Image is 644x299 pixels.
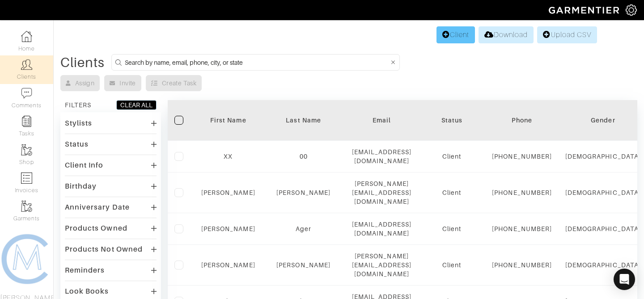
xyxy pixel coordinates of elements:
a: 00 [300,153,308,160]
img: garments-icon-b7da505a4dc4fd61783c78ac3ca0ef83fa9d6f193b1c9dc38574b1d14d53ca28.png [21,144,32,156]
div: Anniversary Date [65,203,130,212]
a: Client [436,26,475,43]
a: Download [479,26,534,43]
a: Upload CSV [537,26,597,43]
div: [PHONE_NUMBER] [492,224,552,233]
div: Products Owned [65,224,127,233]
th: Toggle SortBy [262,100,345,141]
img: garmentier-logo-header-white-b43fb05a5012e4ada735d5af1a66efaba907eab6374d6393d1fbf88cb4ef424d.png [544,2,626,18]
div: Stylists [65,119,92,128]
div: FILTERS [65,101,91,109]
a: XX [224,153,233,160]
div: Products Not Owned [65,245,143,254]
img: gear-icon-white-bd11855cb880d31180b6d7d6211b90ccbf57a29d726f0c71d8c61bd08dd39cc2.png [626,4,637,16]
div: Look Books [65,287,109,296]
div: Client [425,261,479,270]
div: Client [425,188,479,197]
th: Toggle SortBy [418,100,485,141]
div: [PHONE_NUMBER] [492,152,552,161]
img: comment-icon-a0a6a9ef722e966f86d9cbdc48e553b5cf19dbc54f86b18d962a5391bc8f6eb6.png [21,88,32,99]
div: [EMAIL_ADDRESS][DOMAIN_NAME] [352,220,412,238]
div: First Name [201,116,255,125]
div: Clients [60,58,105,67]
div: Client Info [65,161,104,170]
img: dashboard-icon-dbcd8f5a0b271acd01030246c82b418ddd0df26cd7fceb0bd07c9910d44c42f6.png [21,31,32,42]
div: [EMAIL_ADDRESS][DOMAIN_NAME] [352,147,412,165]
a: [PERSON_NAME] [276,189,330,196]
img: orders-icon-0abe47150d42831381b5fb84f609e132dff9fe21cb692f30cb5eec754e2cba89.png [21,173,32,184]
a: [PERSON_NAME] [201,189,255,196]
div: Gender [565,116,641,125]
div: Last Name [269,116,339,125]
img: clients-icon-6bae9207a08558b7cb47a8932f037763ab4055f8c8b6bfacd5dc20c3e0201464.png [21,59,32,70]
a: [PERSON_NAME] [276,261,330,269]
div: [PHONE_NUMBER] [492,261,552,270]
div: Reminders [65,266,105,275]
a: [PERSON_NAME] [201,261,255,269]
div: [DEMOGRAPHIC_DATA] [565,224,641,233]
div: Open Intercom Messenger [614,269,635,290]
div: Email [352,116,412,125]
div: [DEMOGRAPHIC_DATA] [565,188,641,197]
a: [PERSON_NAME] [201,225,255,232]
div: [PERSON_NAME][EMAIL_ADDRESS][DOMAIN_NAME] [352,179,412,206]
input: Search by name, email, phone, city, or state [125,57,389,68]
img: garments-icon-b7da505a4dc4fd61783c78ac3ca0ef83fa9d6f193b1c9dc38574b1d14d53ca28.png [21,201,32,212]
div: Client [425,152,479,161]
div: Status [65,140,89,149]
div: [DEMOGRAPHIC_DATA] [565,261,641,270]
img: reminder-icon-8004d30b9f0a5d33ae49ab947aed9ed385cf756f9e5892f1edd6e32f2345188e.png [21,116,32,127]
th: Toggle SortBy [195,100,262,141]
div: [PHONE_NUMBER] [492,188,552,197]
button: CLEAR ALL [116,100,157,110]
div: Birthday [65,182,97,191]
div: [PERSON_NAME][EMAIL_ADDRESS][DOMAIN_NAME] [352,252,412,278]
div: Phone [492,116,552,125]
a: Ager [296,225,311,232]
div: [DEMOGRAPHIC_DATA] [565,152,641,161]
div: Client [425,224,479,233]
div: Status [425,116,479,125]
div: CLEAR ALL [120,101,153,109]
